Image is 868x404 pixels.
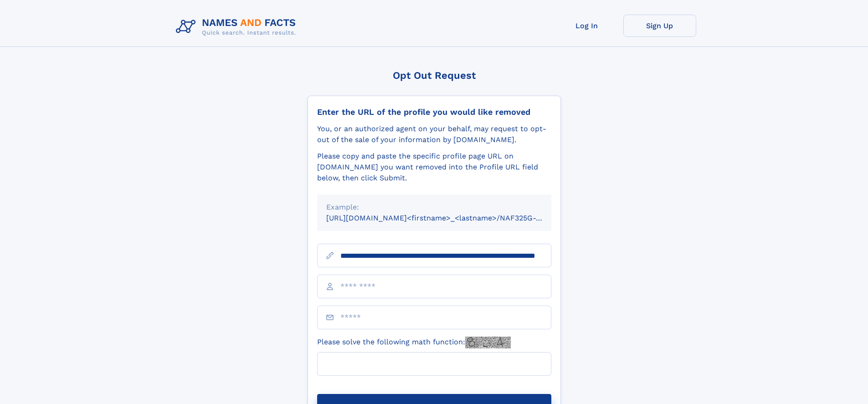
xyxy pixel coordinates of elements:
div: Please copy and paste the specific profile page URL on [DOMAIN_NAME] you want removed into the Pr... [317,151,551,184]
a: Log In [550,15,623,37]
a: Sign Up [623,15,696,37]
div: Opt Out Request [308,70,561,81]
img: Logo Names and Facts [172,15,303,39]
div: Enter the URL of the profile you would like removed [317,107,551,117]
small: [URL][DOMAIN_NAME]<firstname>_<lastname>/NAF325G-xxxxxxxx [326,214,569,222]
label: Please solve the following math function: [317,337,511,348]
div: You, or an authorized agent on your behalf, may request to opt-out of the sale of your informatio... [317,123,551,145]
div: Example: [326,202,542,213]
